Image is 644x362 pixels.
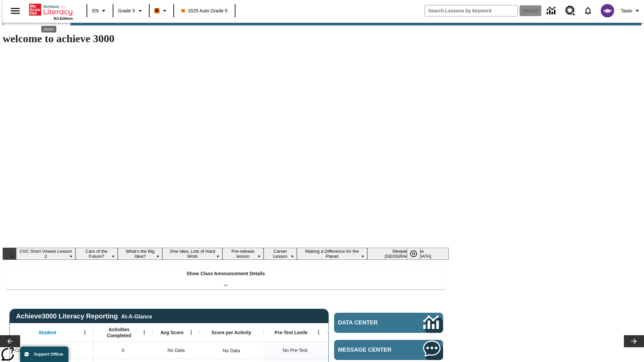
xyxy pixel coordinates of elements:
[275,329,308,336] span: Pre-Test Lexile
[597,2,618,19] button: Select a new avatar
[115,5,147,17] button: Grade: Grade 5, Select a grade
[3,33,449,45] h1: welcome to achieve 3000
[181,7,228,14] span: 2025 Auto Grade 5
[222,248,264,260] button: Slide 5 Pre-release lesson
[561,2,579,20] a: Resource Center, Will open in new tab
[264,248,297,260] button: Slide 6 Career Lesson
[601,4,614,17] img: avatar image
[407,248,427,260] div: Pause
[34,352,63,357] span: Support Offline
[118,7,135,14] span: Grade 5
[94,342,153,359] div: 0, Cat, Sautoen
[425,5,518,16] input: search field
[6,266,445,289] div: Show Class Announcement Details
[367,248,449,260] button: Slide 8 Sleepless in the Animal Kingdom
[186,270,265,277] p: Show Class Announcement Details
[41,26,56,33] div: Home
[212,329,252,336] span: Score per Activity
[334,340,443,360] a: Message Center
[89,5,111,17] button: Language: EN, Select a language
[338,347,403,353] span: Message Center
[92,7,99,14] span: EN
[219,344,243,357] div: No Data, Cat, Sautoen
[20,347,68,362] button: Support Offline
[39,329,56,336] span: Student
[297,248,367,260] button: Slide 7 Making a Difference for the Planet
[97,326,141,339] span: Activities Completed
[338,319,401,326] span: Data Center
[3,5,98,11] body: Maximum 600 characters Press Escape to exit toolbar Press Alt + F10 to reach toolbar
[3,5,98,11] p: Auto class announcement [DATE] 05:52:21
[153,342,200,359] div: No Data, Cat, Sautoen
[283,347,308,354] span: No Pre-Test, Cat, Sautoen
[164,344,188,357] span: No Data
[407,248,420,260] button: Pause
[621,7,632,14] span: Tauto
[624,335,644,347] button: Lesson carousel, Next
[54,16,73,20] span: NJ Edition
[334,313,443,333] a: Data Center
[139,327,149,338] button: Open Menu
[118,248,163,260] button: Slide 3 What's the Big Idea?
[186,327,196,338] button: Open Menu
[579,2,597,19] a: Notifications
[16,312,152,320] span: Achieve3000 Literacy Reporting
[29,2,73,20] div: Home
[152,5,171,17] button: Boost Class color is orange. Change class color
[5,1,25,21] button: Open side menu
[16,248,75,260] button: Slide 1 CVC Short Vowels Lesson 2
[121,312,152,320] div: At-A-Glance
[155,6,159,15] span: B
[160,329,183,336] span: Avg Score
[122,347,124,354] span: 0
[29,3,73,16] a: Home
[543,2,561,20] a: Data Center
[80,327,90,338] button: Open Menu
[618,5,644,17] button: Profile/Settings
[162,248,222,260] button: Slide 4 One Idea, Lots of Hard Work
[314,327,324,338] button: Open Menu
[75,248,118,260] button: Slide 2 Cars of the Future?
